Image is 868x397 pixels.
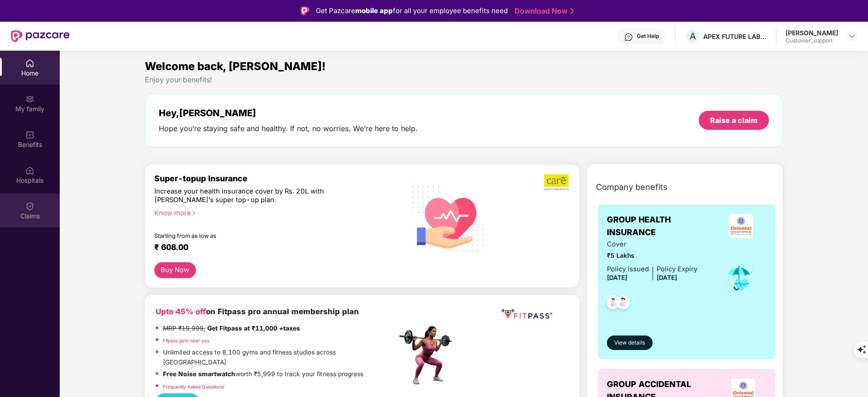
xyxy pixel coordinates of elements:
img: svg+xml;base64,PHN2ZyB4bWxucz0iaHR0cDovL3d3dy53My5vcmcvMjAwMC9zdmciIHdpZHRoPSI0OC45NDMiIGhlaWdodD... [612,293,634,315]
span: GROUP HEALTH INSURANCE [607,213,715,239]
span: A [690,31,696,42]
img: svg+xml;base64,PHN2ZyBpZD0iSG9tZSIgeG1sbnM9Imh0dHA6Ly93d3cudzMub3JnLzIwMDAvc3ZnIiB3aWR0aD0iMjAiIG... [25,59,34,68]
span: View details [614,339,645,347]
img: Logo [300,6,310,15]
div: Super-topup Insurance [154,174,397,183]
a: Frequently Asked Questions! [163,384,224,389]
img: svg+xml;base64,PHN2ZyBpZD0iSGVscC0zMngzMiIgeG1sbnM9Imh0dHA6Ly93d3cudzMub3JnLzIwMDAvc3ZnIiB3aWR0aD... [624,33,633,42]
div: Hey, [PERSON_NAME] [159,108,418,118]
a: Fitpass gym near you [163,338,210,343]
p: Unlimited access to 8,100 gyms and fitness studios across [GEOGRAPHIC_DATA] [163,348,396,367]
div: Enjoy your benefits! [145,75,783,85]
div: Customer_support [786,37,838,44]
div: Hope you’re staying safe and healthy. If not, no worries. We’re here to help. [159,124,418,133]
button: View details [607,336,653,350]
strong: mobile app [355,6,393,15]
b: on Fitpass pro annual membership plan [156,307,359,316]
img: New Pazcare Logo [11,30,70,42]
button: Buy Now [154,262,196,278]
div: ₹ 608.00 [154,242,388,253]
img: fppp.png [500,306,554,322]
span: Cover [607,239,697,250]
div: Policy Expiry [657,264,697,274]
img: svg+xml;base64,PHN2ZyB3aWR0aD0iMjAiIGhlaWdodD0iMjAiIHZpZXdCb3g9IjAgMCAyMCAyMCIgZmlsbD0ibm9uZSIgeG... [25,95,34,104]
b: Upto 45% off [156,307,206,316]
del: MRP ₹19,999, [163,325,205,332]
strong: Get Fitpass at ₹11,000 +taxes [207,325,300,332]
img: fpp.png [396,324,460,387]
a: Download Now [515,6,571,16]
img: b5dec4f62d2307b9de63beb79f102df3.png [544,174,570,191]
div: [PERSON_NAME] [786,28,838,37]
img: Stroke [570,6,574,16]
div: Increase your health insurance cover by Rs. 20L with [PERSON_NAME]’s super top-up plan. [154,187,358,205]
div: Get Pazcare for all your employee benefits need [316,5,508,16]
div: Starting from as low as [154,232,358,239]
div: Know more [154,209,391,215]
span: [DATE] [607,274,627,281]
strong: Free Noise smartwatch [163,370,235,378]
img: svg+xml;base64,PHN2ZyB4bWxucz0iaHR0cDovL3d3dy53My5vcmcvMjAwMC9zdmciIHdpZHRoPSI0OC45NDMiIGhlaWdodD... [602,293,625,315]
span: Welcome back, [PERSON_NAME]! [145,60,326,73]
img: svg+xml;base64,PHN2ZyBpZD0iSG9zcGl0YWxzIiB4bWxucz0iaHR0cDovL3d3dy53My5vcmcvMjAwMC9zdmciIHdpZHRoPS... [25,166,34,175]
img: svg+xml;base64,PHN2ZyBpZD0iQ2xhaW0iIHhtbG5zPSJodHRwOi8vd3d3LnczLm9yZy8yMDAwL3N2ZyIgd2lkdGg9IjIwIi... [25,202,34,211]
div: APEX FUTURE LABS PRIVATE LIMITED [703,32,767,41]
img: svg+xml;base64,PHN2ZyB4bWxucz0iaHR0cDovL3d3dy53My5vcmcvMjAwMC9zdmciIHhtbG5zOnhsaW5rPSJodHRwOi8vd3... [405,174,491,262]
span: Company benefits [596,181,668,194]
img: svg+xml;base64,PHN2ZyBpZD0iQmVuZWZpdHMiIHhtbG5zPSJodHRwOi8vd3d3LnczLm9yZy8yMDAwL3N2ZyIgd2lkdGg9Ij... [25,130,34,139]
div: Policy issued [607,264,649,274]
img: svg+xml;base64,PHN2ZyBpZD0iRHJvcGRvd24tMzJ4MzIiIHhtbG5zPSJodHRwOi8vd3d3LnczLm9yZy8yMDAwL3N2ZyIgd2... [848,33,855,40]
div: Raise a claim [710,115,758,125]
span: ₹5 Lakhs [607,251,697,261]
span: right [191,211,196,216]
p: worth ₹5,999 to track your fitness progress [163,369,363,379]
img: icon [725,263,754,293]
span: [DATE] [657,274,677,281]
div: Get Help [637,33,659,40]
img: insurerLogo [729,214,753,238]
